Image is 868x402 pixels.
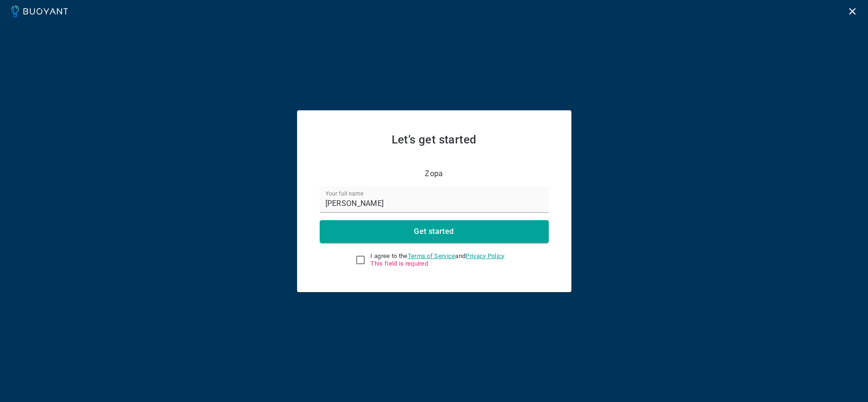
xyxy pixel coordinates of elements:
[414,227,454,236] h4: Get started
[465,252,504,259] a: Privacy Policy
[425,169,443,179] p: Zopa
[844,3,860,19] button: Logout
[320,220,549,243] button: Get started
[370,252,504,260] span: I agree to the and
[844,6,860,15] a: Logout
[370,260,504,268] span: This field is required
[320,133,549,146] h2: Let’s get started
[325,189,363,197] label: Your full name
[408,252,456,259] a: Terms of Service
